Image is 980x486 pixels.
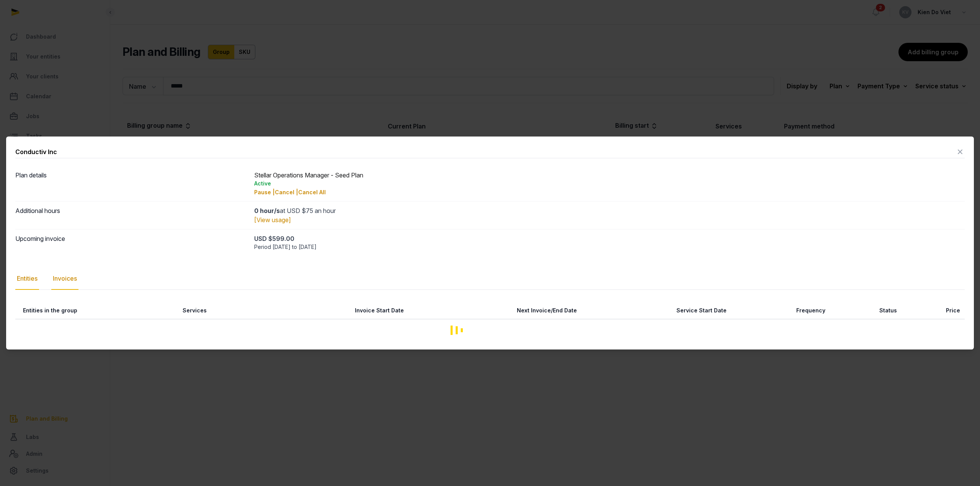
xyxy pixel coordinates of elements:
[175,302,262,319] th: Services
[15,302,175,319] th: Entities in the group
[254,207,280,215] strong: 0 hour/s
[254,171,965,197] div: Stellar Operations Manager - Seed Plan
[254,206,965,215] div: at USD $75 an hour
[254,216,291,224] a: [View usage]
[254,243,965,251] div: Period [DATE] to [DATE]
[275,189,298,195] span: Cancel |
[15,268,965,290] nav: Tabs
[15,319,902,341] div: Loading
[254,234,965,243] div: USD $599.00
[254,189,275,195] span: Pause |
[15,268,39,290] div: Entities
[581,302,731,319] th: Service Start Date
[15,234,248,251] dt: Upcoming invoice
[830,302,902,319] th: Status
[51,268,78,290] div: Invoices
[731,302,830,319] th: Frequency
[15,147,57,156] div: Conductiv Inc
[254,180,965,187] div: Active
[15,206,248,224] dt: Additional hours
[902,302,965,319] th: Price
[408,302,581,319] th: Next Invoice/End Date
[298,189,326,195] span: Cancel All
[15,171,248,197] dt: Plan details
[262,302,408,319] th: Invoice Start Date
